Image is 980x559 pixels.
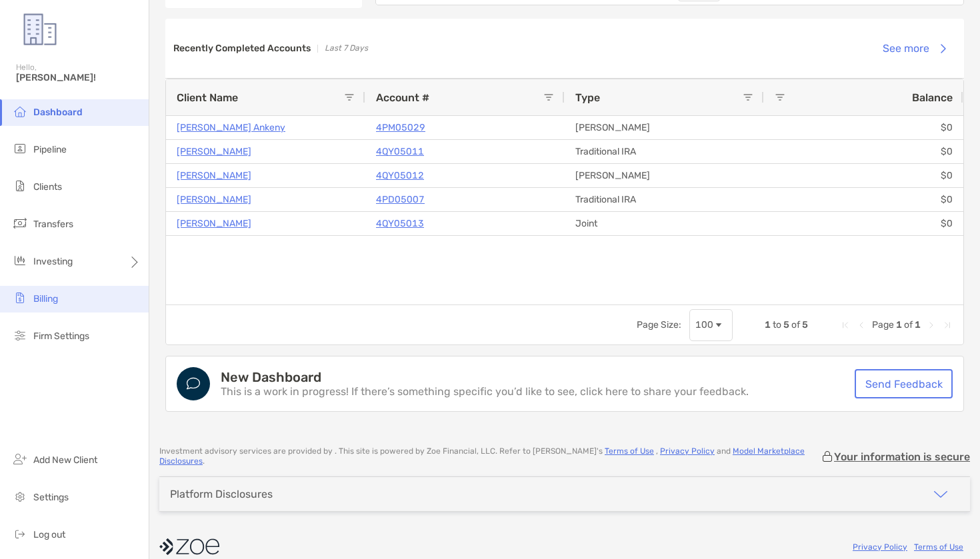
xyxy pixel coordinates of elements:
[791,319,800,330] span: of
[173,43,311,54] h3: Recently Completed Accounts
[660,446,715,456] a: Privacy Policy
[33,144,67,155] span: Pipeline
[12,178,28,194] img: clients icon
[565,212,764,235] div: Joint
[856,320,867,330] div: Previous Page
[12,451,28,467] img: add_new_client icon
[695,319,713,330] div: 100
[933,486,949,502] img: icon arrow
[896,319,902,330] span: 1
[33,181,62,193] span: Clients
[177,143,251,160] a: [PERSON_NAME]
[764,164,963,187] div: $0
[773,319,781,330] span: to
[565,188,764,211] div: Traditional IRA
[177,91,238,104] span: Client Name
[12,526,28,542] img: logout icon
[33,107,83,118] span: Dashboard
[177,215,251,232] a: [PERSON_NAME]
[12,103,28,119] img: dashboard icon
[914,542,963,552] a: Terms of Use
[376,91,429,104] span: Account #
[33,492,69,503] span: Settings
[872,319,894,330] span: Page
[12,290,28,306] img: billing icon
[376,167,424,184] a: 4QY05012
[783,319,789,330] span: 5
[16,72,141,83] span: [PERSON_NAME]!
[904,319,913,330] span: of
[942,320,953,330] div: Last Page
[159,446,805,466] a: Model Marketplace Disclosures
[853,542,907,552] a: Privacy Policy
[177,167,251,184] a: [PERSON_NAME]
[840,320,851,330] div: First Page
[325,40,368,57] p: Last 7 Days
[221,370,749,384] h4: New Dashboard
[376,215,424,232] a: 4QY05013
[376,143,424,160] a: 4QY05011
[565,164,764,187] div: [PERSON_NAME]
[12,253,28,269] img: investing icon
[12,215,28,231] img: transfers icon
[575,91,600,104] span: Type
[765,319,771,330] span: 1
[565,140,764,163] div: Traditional IRA
[376,191,425,208] a: 4PD05007
[33,293,58,304] span: Billing
[926,320,937,330] div: Next Page
[802,319,808,330] span: 5
[565,116,764,139] div: [PERSON_NAME]
[912,91,953,104] span: Balance
[872,34,956,63] button: See more
[33,219,73,230] span: Transfers
[855,369,953,398] a: Send Feedback
[177,119,285,136] a: [PERSON_NAME] Ankeny
[33,256,73,267] span: Investing
[221,386,749,397] p: This is a work in progress! If there’s something specific you’d like to see, click here to share ...
[16,5,64,53] img: Zoe Logo
[605,446,654,456] a: Terms of Use
[764,116,963,139] div: $0
[170,488,273,500] div: Platform Disclosures
[764,140,963,163] div: $0
[834,450,970,463] p: Your information is secure
[12,327,28,343] img: firm-settings icon
[33,330,89,342] span: Firm Settings
[12,141,28,157] img: pipeline icon
[689,309,733,341] div: Page Size
[764,212,963,235] div: $0
[177,191,251,208] a: [PERSON_NAME]
[915,319,921,330] span: 1
[33,529,65,540] span: Log out
[33,454,97,466] span: Add New Client
[12,488,28,504] img: settings icon
[376,119,425,136] a: 4PM05029
[764,188,963,211] div: $0
[637,319,681,330] div: Page Size:
[159,446,821,466] p: Investment advisory services are provided by . This site is powered by Zoe Financial, LLC. Refer ...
